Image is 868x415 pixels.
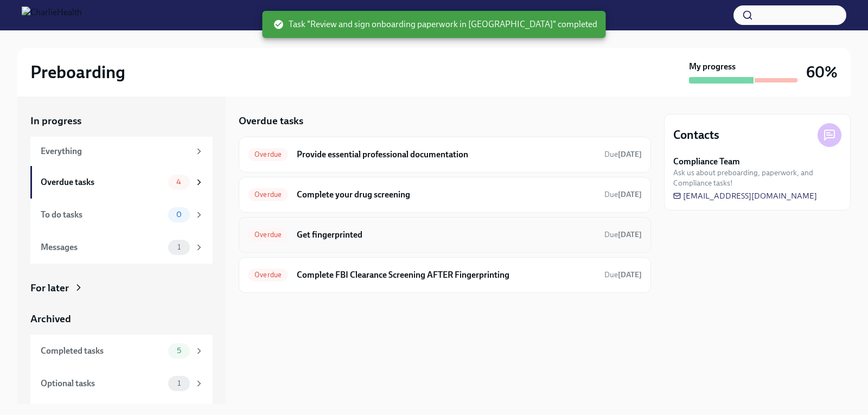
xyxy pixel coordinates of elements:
[30,335,213,367] a: Completed tasks5
[248,231,288,239] span: Overdue
[297,269,596,281] h6: Complete FBI Clearance Screening AFTER Fingerprinting
[604,150,642,159] span: Due
[689,61,736,73] strong: My progress
[41,176,164,188] div: Overdue tasks
[22,7,82,24] img: CharlieHealth
[604,189,642,200] span: August 14th, 2025 08:00
[604,149,642,159] span: August 13th, 2025 08:00
[604,230,642,239] span: Due
[248,226,642,244] a: OverdueGet fingerprintedDue[DATE]
[171,379,187,387] span: 1
[30,61,125,83] h2: Preboarding
[30,137,213,166] a: Everything
[297,229,596,241] h6: Get fingerprinted
[248,190,288,199] span: Overdue
[30,166,213,199] a: Overdue tasks4
[30,367,213,400] a: Optional tasks1
[297,149,596,161] h6: Provide essential professional documentation
[30,312,213,326] a: Archived
[41,209,164,221] div: To do tasks
[273,18,597,30] span: Task "Review and sign onboarding paperwork in [GEOGRAPHIC_DATA]" completed
[239,114,303,128] h5: Overdue tasks
[673,127,719,143] h4: Contacts
[673,168,841,188] span: Ask us about preboarding, paperwork, and Compliance tasks!
[30,231,213,264] a: Messages1
[618,150,642,159] strong: [DATE]
[248,150,288,158] span: Overdue
[618,190,642,199] strong: [DATE]
[604,270,642,279] span: Due
[30,281,69,295] div: For later
[41,145,190,157] div: Everything
[30,199,213,231] a: To do tasks0
[673,156,740,168] strong: Compliance Team
[248,266,642,284] a: OverdueComplete FBI Clearance Screening AFTER FingerprintingDue[DATE]
[30,281,213,295] a: For later
[170,210,188,219] span: 0
[170,178,188,186] span: 4
[170,347,188,355] span: 5
[806,62,838,82] h3: 60%
[30,114,213,128] a: In progress
[41,345,164,357] div: Completed tasks
[297,189,596,201] h6: Complete your drug screening
[41,241,164,253] div: Messages
[618,230,642,239] strong: [DATE]
[171,243,187,251] span: 1
[248,146,642,163] a: OverdueProvide essential professional documentationDue[DATE]
[604,270,642,280] span: August 17th, 2025 08:00
[248,186,642,203] a: OverdueComplete your drug screeningDue[DATE]
[41,378,164,390] div: Optional tasks
[604,229,642,240] span: August 14th, 2025 08:00
[248,271,288,279] span: Overdue
[673,190,817,201] a: [EMAIL_ADDRESS][DOMAIN_NAME]
[604,190,642,199] span: Due
[618,270,642,279] strong: [DATE]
